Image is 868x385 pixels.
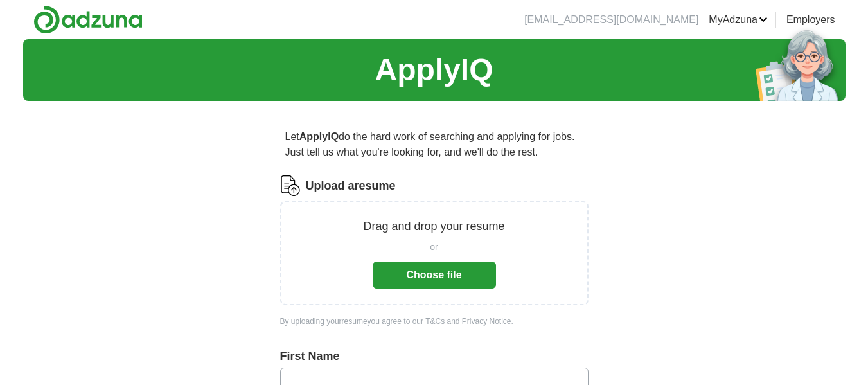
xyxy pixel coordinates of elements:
[430,240,438,254] span: or
[373,262,496,289] button: Choose file
[709,12,768,28] a: MyAdzuna
[280,124,589,165] p: Let do the hard work of searching and applying for jobs. Just tell us what you're looking for, an...
[363,218,504,235] p: Drag and drop your resume
[425,317,445,326] a: T&Cs
[280,348,589,365] label: First Name
[786,12,835,28] a: Employers
[280,175,301,196] img: CV Icon
[306,177,396,195] label: Upload a resume
[524,12,698,28] li: [EMAIL_ADDRESS][DOMAIN_NAME]
[375,47,493,93] h1: ApplyIQ
[299,131,339,142] strong: ApplyIQ
[33,5,143,34] img: Adzuna logo
[280,316,589,327] div: By uploading your resume you agree to our and .
[462,317,511,326] a: Privacy Notice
